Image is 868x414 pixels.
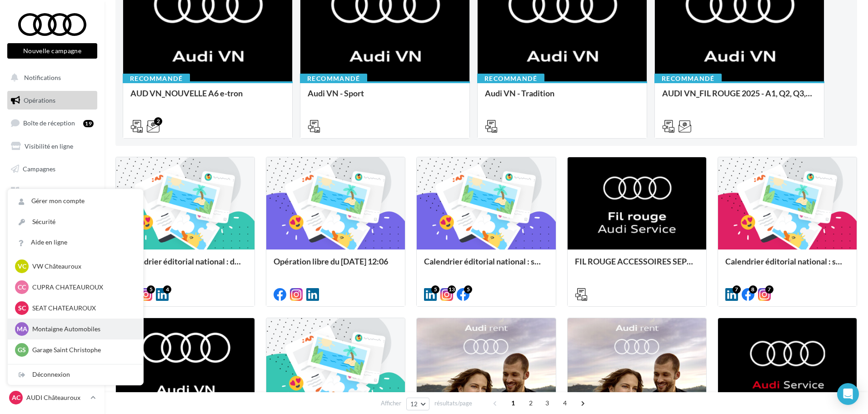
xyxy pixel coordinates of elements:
div: FIL ROUGE ACCESSOIRES SEPTEMBRE - AUDI SERVICE [575,257,699,275]
div: 2 [154,117,162,125]
button: Nouvelle campagne [7,43,97,59]
span: AC [12,393,20,402]
div: 13 [448,285,456,294]
div: AUD VN_NOUVELLE A6 e-tron [130,89,285,107]
p: Garage Saint Christophe [32,345,132,354]
div: Déconnexion [8,364,143,385]
p: Montaigne Automobiles [32,324,132,334]
a: Campagnes [5,160,99,179]
div: 5 [464,285,472,294]
span: SC [18,304,26,313]
span: 1 [506,396,520,410]
div: Calendrier éditorial national : semaines du 04.08 au 25.08 [725,257,849,275]
span: Visibilité en ligne [25,142,73,150]
span: Afficher [381,399,401,408]
div: 7 [733,285,741,294]
div: Open Intercom Messenger [837,383,859,405]
div: Opération libre du [DATE] 12:06 [274,257,398,275]
span: Campagnes [23,165,55,172]
span: 12 [410,400,418,408]
div: 5 [147,285,155,294]
p: VW Châteauroux [32,262,132,271]
span: résultats/page [434,399,472,408]
a: PLV et print personnalisable [5,205,99,231]
p: CUPRA CHATEAUROUX [32,283,132,292]
div: 5 [431,285,439,294]
div: Recommandé [300,74,367,84]
span: VC [18,262,26,271]
p: SEAT CHATEAUROUX [32,304,132,313]
a: AC AUDI Châteauroux [7,389,97,406]
div: Calendrier éditorial national : semaine du 25.08 au 31.08 [424,257,548,275]
span: Opérations [24,96,55,104]
span: Notifications [24,74,61,81]
span: CC [18,283,26,292]
div: Audi VN - Tradition [485,89,639,107]
a: Sécurité [8,212,143,232]
div: 8 [749,285,757,294]
a: Aide en ligne [8,232,143,253]
span: GS [18,345,26,354]
div: Recommandé [123,74,190,84]
span: 2 [524,396,538,410]
p: AUDI Châteauroux [26,393,87,402]
span: Médiathèque [23,187,60,195]
a: Médiathèque [5,182,99,201]
a: Gérer mon compte [8,191,143,211]
span: MA [17,324,27,334]
div: AUDI VN_FIL ROUGE 2025 - A1, Q2, Q3, Q5 et Q4 e-tron [662,89,817,107]
div: 19 [83,120,94,127]
div: Recommandé [654,74,722,84]
a: Opérations [5,91,99,110]
span: 3 [540,396,554,410]
div: Recommandé [477,74,544,84]
span: 4 [558,396,572,410]
div: 4 [163,285,171,294]
div: 7 [765,285,773,294]
div: Audi VN - Sport [308,89,462,107]
button: Notifications [5,68,95,87]
a: Boîte de réception19 [5,113,99,133]
span: Boîte de réception [23,119,75,127]
button: 12 [406,398,429,410]
div: Calendrier éditorial national : du 02.09 au 03.09 [123,257,247,275]
a: Visibilité en ligne [5,137,99,156]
